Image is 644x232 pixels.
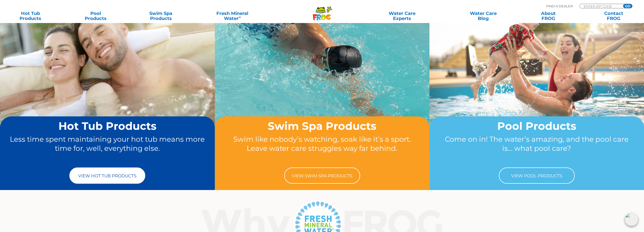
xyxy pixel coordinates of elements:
h2: Pool Products [439,120,634,132]
p: Swim like nobody’s watching, soak like it’s a sport. Leave water care struggles way far behind. [224,135,420,162]
a: AboutFROG [523,11,574,21]
a: View Hot Tub Products [69,167,145,184]
a: Water CareBlog [458,11,508,21]
a: View Swim Spa Products [284,167,360,184]
h2: Swim Spa Products [224,120,420,132]
a: Swim SpaProducts [135,11,186,21]
a: ContactFROG [588,11,639,21]
input: GO [623,4,632,8]
a: View Pool Products [499,167,575,184]
p: Less time spent maintaining your hot tub means more time for, well, everything else. [10,135,205,162]
p: Find A Dealer [546,4,573,8]
sup: ∞ [238,15,241,19]
a: PoolProducts [70,11,121,21]
p: Come on in! The water’s amazing, and the pool care is… what pool care? [439,135,634,162]
a: Hot TubProducts [5,11,56,21]
input: Zip Code Form [583,4,617,8]
img: openIcon [625,213,638,226]
a: Fresh MineralWater∞ [201,11,264,21]
a: Water CareExperts [361,11,443,21]
h2: Hot Tub Products [10,120,205,132]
